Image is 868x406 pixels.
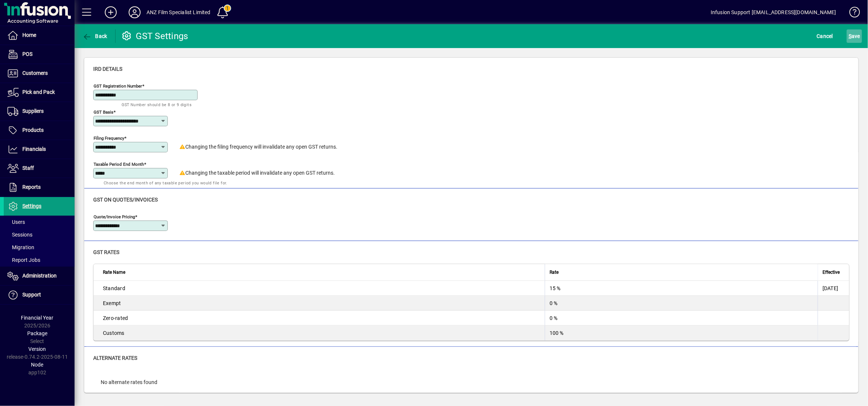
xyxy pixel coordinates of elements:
[21,315,54,321] span: Financial Year
[550,299,813,307] div: 0 %
[179,143,338,151] div: Changing the filing frequency will invalidate any open GST returns.
[22,146,46,152] span: Financials
[7,219,25,225] span: Users
[179,169,335,177] div: Changing the taxable period will invalidate any open GST returns.
[94,136,124,141] mat-label: Filing frequency
[22,184,41,190] span: Reports
[815,29,835,43] button: Cancel
[4,140,75,159] a: Financials
[817,30,833,42] span: Cancel
[4,159,75,178] a: Staff
[550,285,813,292] div: 15 %
[4,228,75,241] a: Sessions
[122,100,192,109] mat-hint: GST Number should be 8 or 9 digits
[31,362,44,368] span: Node
[849,30,860,42] span: ave
[4,102,75,121] a: Suppliers
[22,203,41,209] span: Settings
[22,165,34,171] span: Staff
[22,127,44,133] span: Products
[4,216,75,228] a: Users
[29,346,46,352] span: Version
[7,244,34,250] span: Migration
[103,329,540,337] div: Customs
[121,30,188,42] div: GST Settings
[81,29,109,43] button: Back
[22,51,32,57] span: POS
[4,121,75,140] a: Products
[104,178,227,187] mat-hint: Choose the end month of any taxable period you would file for.
[22,108,44,114] span: Suppliers
[844,1,859,26] a: Knowledge Base
[7,232,32,238] span: Sessions
[4,64,75,83] a: Customers
[4,26,75,45] a: Home
[103,285,540,292] div: Standard
[147,6,211,18] div: ANZ Film Specialist Limited
[4,83,75,102] a: Pick and Pack
[4,241,75,254] a: Migration
[849,33,852,39] span: S
[94,83,142,89] mat-label: GST Registration Number
[4,267,75,285] a: Administration
[4,254,75,266] a: Report Jobs
[94,162,144,167] mat-label: Taxable period end month
[75,29,116,43] app-page-header-button: Back
[93,371,849,394] div: No alternate rates found
[99,6,123,19] button: Add
[4,178,75,197] a: Reports
[550,268,559,276] span: Rate
[94,214,135,219] mat-label: Quote/Invoice pricing
[823,268,840,276] span: Effective
[22,273,57,279] span: Administration
[103,314,540,322] div: Zero-rated
[82,33,107,39] span: Back
[103,299,540,307] div: Exempt
[27,330,47,336] span: Package
[22,89,55,95] span: Pick and Pack
[103,268,125,276] span: Rate Name
[123,6,147,19] button: Profile
[22,70,48,76] span: Customers
[22,32,36,38] span: Home
[4,286,75,304] a: Support
[93,197,158,203] span: GST on quotes/invoices
[550,329,813,337] div: 100 %
[93,249,119,255] span: GST rates
[711,6,836,18] div: Infusion Support [EMAIL_ADDRESS][DOMAIN_NAME]
[550,314,813,322] div: 0 %
[93,66,122,72] span: IRD details
[22,292,41,298] span: Support
[4,45,75,64] a: POS
[847,29,862,43] button: Save
[823,285,839,291] span: [DATE]
[94,110,113,115] mat-label: GST Basis
[7,257,40,263] span: Report Jobs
